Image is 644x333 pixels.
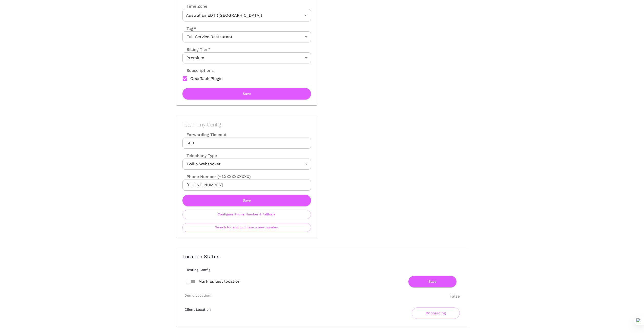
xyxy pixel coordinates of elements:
label: Subscriptions [182,68,214,73]
button: Search for and purchase a new number [182,223,311,232]
button: Onboarding [412,307,460,319]
label: Tag [182,26,196,31]
div: Twilio Websocket [182,159,311,170]
button: Save [182,88,311,99]
button: Configure Phone Number & Fallback [182,210,311,219]
label: Billing Tier [182,47,211,52]
div: False [450,293,460,299]
span: Mark as test location [198,278,240,284]
button: Save [408,276,456,287]
div: Premium [182,52,311,63]
div: Full Service Restaurant [182,31,311,42]
h2: Telephony Config [182,122,311,128]
button: Open [302,12,309,19]
span: OpenTablePlugin [190,76,223,82]
h3: Location Status [182,254,462,260]
button: Save [182,195,311,206]
label: Phone Number (+1XXXXXXXXXX) [182,174,311,180]
h6: Client Location [184,307,211,312]
h6: Demo Location: [184,293,211,297]
label: Time Zone [182,3,311,9]
label: Forwarding Timeout [182,132,311,138]
label: Telephony Type [182,153,217,159]
h6: Testing Config [186,268,466,272]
